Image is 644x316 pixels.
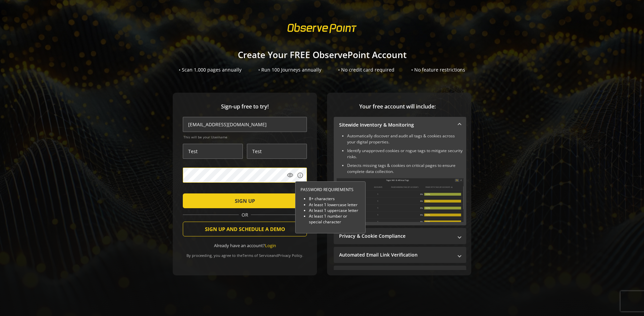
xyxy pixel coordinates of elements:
a: Privacy Policy [278,253,302,258]
mat-expansion-panel-header: Performance Monitoring with Web Vitals [334,266,466,282]
input: Last Name * [247,144,307,159]
span: Sign-up free to try! [183,103,307,110]
li: Identify unapproved cookies or rogue tags to mitigate security risks. [347,148,464,160]
span: Your free account will include: [334,103,461,110]
span: SIGN UP [235,195,255,207]
button: SIGN UP [183,193,307,208]
li: Automatically discover and audit all tags & cookies across your digital properties. [347,133,464,145]
span: This will be your Username [183,135,307,139]
span: SIGN UP AND SCHEDULE A DEMO [205,223,285,235]
mat-panel-title: Automated Email Link Verification [339,252,453,258]
mat-icon: visibility [287,172,293,179]
button: SIGN UP AND SCHEDULE A DEMO [183,222,307,236]
mat-expansion-panel-header: Automated Email Link Verification [334,247,466,263]
div: Already have an account? [183,242,307,249]
div: Sitewide Inventory & Monitoring [334,133,466,225]
mat-expansion-panel-header: Sitewide Inventory & Monitoring [334,117,466,133]
span: OR [239,212,251,218]
mat-expansion-panel-header: Privacy & Cookie Compliance [334,228,466,244]
div: • Run 100 Journeys annually [258,66,321,73]
mat-panel-title: Privacy & Cookie Compliance [339,233,453,239]
input: Email Address (name@work-email.com) * [183,117,307,132]
li: At least 1 uppercase letter [309,208,360,213]
li: At least 1 number or special character [309,213,360,225]
li: Detects missing tags & cookies on critical pages to ensure complete data collection. [347,163,464,175]
div: • Scan 1,000 pages annually [179,66,241,73]
a: Login [265,242,276,249]
div: • No credit card required [338,66,394,73]
a: Terms of Service [243,253,271,258]
div: • No feature restrictions [411,66,465,73]
input: First Name * [183,144,243,159]
li: 8+ characters [309,196,360,201]
mat-icon: info [297,172,304,179]
li: At least 1 lowercase letter [309,202,360,208]
img: Sitewide Inventory & Monitoring [336,178,464,222]
mat-panel-title: Sitewide Inventory & Monitoring [339,122,453,128]
div: By proceeding, you agree to the and . [183,249,307,258]
div: PASSWORD REQUIREMENTS [301,187,360,192]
